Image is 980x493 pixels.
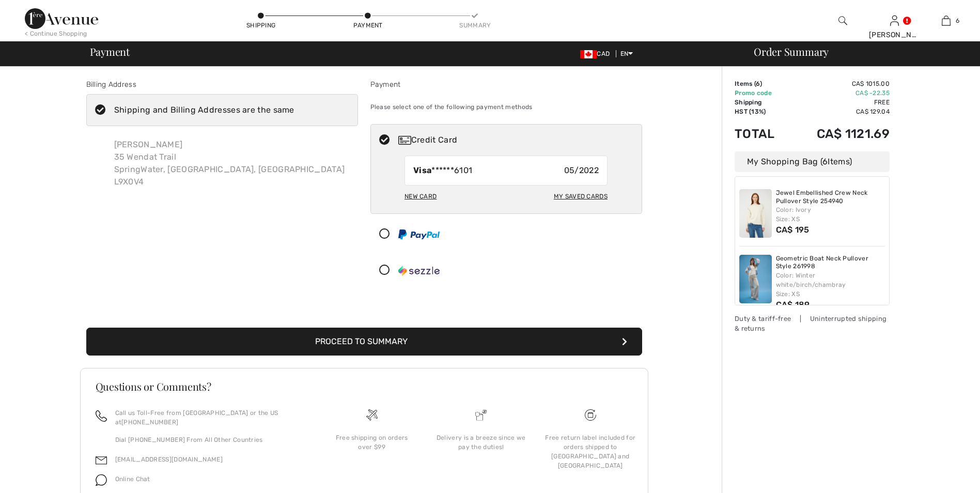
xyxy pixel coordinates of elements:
div: [PERSON_NAME] 35 Wendat Trail SpringWater, [GEOGRAPHIC_DATA], [GEOGRAPHIC_DATA] L9X0V4 [106,130,353,196]
img: 1ère Avenue [25,8,98,29]
div: Delivery is a breeze since we pay the duties! [434,433,527,452]
div: Payment [352,21,383,30]
td: Items ( ) [735,79,789,88]
span: 6 [956,16,959,25]
div: Shipping and Billing Addresses are the same [114,104,294,116]
div: My Shopping Bag ( Items) [735,151,890,172]
a: Geometric Boat Neck Pullover Style 261998 [776,255,885,271]
p: Call us Toll-Free from [GEOGRAPHIC_DATA] or the US at [115,408,305,427]
td: CA$ -22.35 [789,88,890,98]
img: PayPal [398,229,440,239]
span: 05/2022 [564,164,599,177]
div: Please select one of the following payment methods [370,94,642,120]
span: CA$ 195 [776,225,810,235]
td: Shipping [735,98,789,107]
td: HST (13%) [735,107,789,116]
img: Credit Card [398,136,411,145]
img: My Bag [942,14,951,27]
img: search the website [838,14,847,27]
img: call [96,410,107,422]
span: 6 [822,157,828,166]
img: Sezzle [398,266,440,276]
td: CA$ 1015.00 [789,79,890,88]
img: Free shipping on orders over $99 [366,409,378,421]
span: EN [620,50,633,57]
div: Free return label included for orders shipped to [GEOGRAPHIC_DATA] and [GEOGRAPHIC_DATA] [544,433,637,470]
a: Sign In [890,16,899,25]
div: Shipping [245,21,276,30]
span: CAD [580,50,614,57]
h3: Questions or Comments? [96,381,633,392]
img: My Info [890,14,899,27]
img: Jewel Embellished Crew Neck Pullover Style 254940 [739,189,772,238]
a: Jewel Embellished Crew Neck Pullover Style 254940 [776,189,885,205]
span: CA$ 189 [776,300,810,310]
img: Canadian Dollar [580,50,597,58]
span: Online Chat [115,475,150,483]
button: Proceed to Summary [86,328,642,356]
div: Billing Address [86,79,358,90]
a: [EMAIL_ADDRESS][DOMAIN_NAME] [115,456,223,463]
a: [PHONE_NUMBER] [121,419,178,426]
div: New Card [405,188,437,205]
img: Free shipping on orders over $99 [585,409,596,421]
div: < Continue Shopping [25,29,87,38]
td: Promo code [735,88,789,98]
div: Payment [370,79,642,90]
td: CA$ 129.04 [789,107,890,116]
td: Total [735,116,789,151]
div: My Saved Cards [554,188,608,205]
div: Free shipping on orders over $99 [325,433,418,452]
img: Delivery is a breeze since we pay the duties! [475,409,487,421]
a: 6 [921,14,971,27]
td: Free [789,98,890,107]
div: Color: Ivory Size: XS [776,205,885,224]
strong: Visa [413,165,431,175]
div: Duty & tariff-free | Uninterrupted shipping & returns [735,314,890,333]
div: [PERSON_NAME] [869,29,920,40]
p: Dial [PHONE_NUMBER] From All Other Countries [115,435,305,444]
span: 6 [756,80,760,87]
img: email [96,455,107,466]
span: Payment [90,47,130,57]
div: Summary [459,21,490,30]
div: Order Summary [741,47,974,57]
td: CA$ 1121.69 [789,116,890,151]
img: Geometric Boat Neck Pullover Style 261998 [739,255,772,303]
div: Color: Winter white/birch/chambray Size: XS [776,271,885,299]
img: chat [96,474,107,486]
div: Credit Card [398,134,635,146]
